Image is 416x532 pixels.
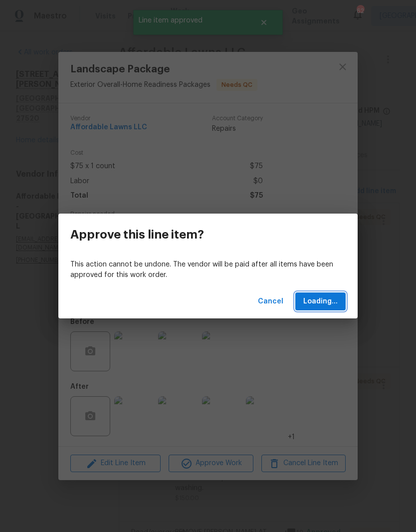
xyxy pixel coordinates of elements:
button: Cancel [254,292,287,311]
p: This action cannot be undone. The vendor will be paid after all items have been approved for this... [70,260,346,280]
button: Loading... [295,292,346,311]
h3: Approve this line item? [70,228,204,242]
span: Cancel [258,295,283,308]
span: Loading... [303,295,338,308]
